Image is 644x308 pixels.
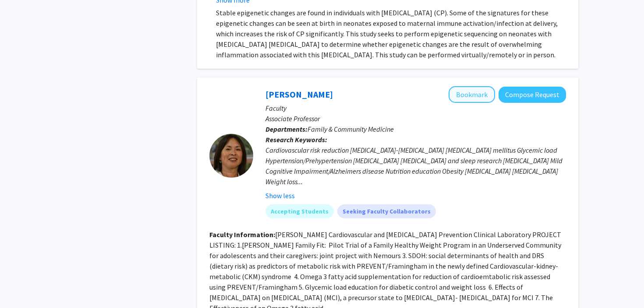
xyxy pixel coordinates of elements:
button: Add Cynthia Cheng to Bookmarks [449,86,495,103]
mat-chip: Accepting Students [265,204,334,218]
button: Compose Request to Cynthia Cheng [499,87,566,103]
p: Associate Professor [265,113,566,124]
b: Departments: [265,125,308,133]
b: Faculty Information: [209,230,275,239]
mat-chip: Seeking Faculty Collaborators [337,204,436,218]
p: Faculty [265,103,566,113]
p: Stable epigenetic changes are found in individuals with [MEDICAL_DATA] (CP). Some of the signatur... [216,7,566,60]
a: [PERSON_NAME] [265,89,333,100]
b: Research Keywords: [265,135,327,144]
span: Family & Community Medicine [308,125,394,133]
button: Show less [265,190,295,201]
iframe: Chat [7,269,37,301]
div: Cardiovascular risk reduction [MEDICAL_DATA]-[MEDICAL_DATA] [MEDICAL_DATA] mellitus Glycemic load... [265,145,566,187]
